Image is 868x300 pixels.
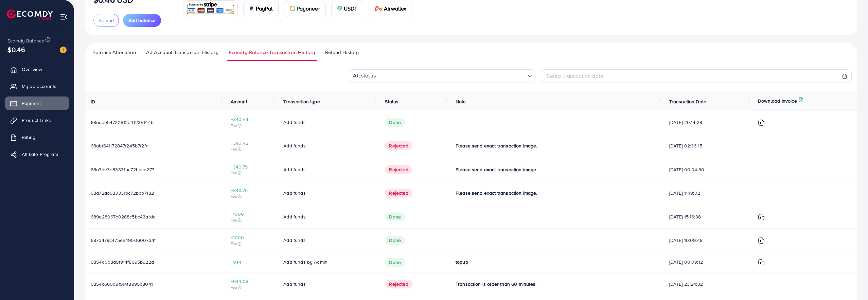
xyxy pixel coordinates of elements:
span: Fee [231,146,272,152]
span: +340.44 [231,116,272,123]
a: Affiliate Program [5,147,69,161]
a: Billing [5,130,69,144]
span: Fee [231,217,272,223]
span: Please send exact transaction image [456,166,536,173]
span: Payment [22,100,41,107]
span: Fee [231,241,272,246]
span: [DATE] 10:09:48 [669,237,747,244]
span: Note [456,98,466,105]
button: Refund [93,14,119,27]
span: [DATE] 15:16:38 [669,213,747,220]
span: 68a7de3e83331bc72bbcd277 [91,166,154,173]
span: Select transaction date [547,72,603,80]
span: Transaction is older than 60 minutes [456,281,536,287]
span: Balance Allocation [92,49,136,56]
span: ID [91,98,95,105]
span: Rejected [385,165,412,174]
span: Add funds [283,190,305,196]
img: card [337,6,342,11]
span: 68a72ad683331bc72bbb7182 [91,190,154,196]
img: card [374,6,383,11]
span: +340.42 [231,140,272,146]
span: Rejected [385,189,412,197]
a: Overview [5,63,69,76]
span: Ecomdy Balance Transaction History [229,49,315,56]
span: Product Links [22,117,51,124]
img: ic-download-invoice.1f3c1b55.svg [758,214,765,220]
span: Overview [22,66,42,73]
span: Payoneer [297,4,320,13]
img: card [185,1,235,16]
span: +340.76 [231,187,272,194]
img: card [249,6,254,11]
span: +1000 [231,211,272,217]
span: topup [456,259,468,265]
span: Done [385,118,405,127]
span: Done [385,258,405,267]
div: Search for option [348,69,535,83]
img: image [60,47,67,53]
span: Add funds [283,119,305,126]
span: +1000 [231,234,272,241]
span: [DATE] 02:36:15 [669,142,747,149]
span: Add funds [283,142,305,149]
span: Airwallex [384,4,406,13]
span: Fee [231,170,272,176]
span: Add balance [128,17,156,24]
span: 6854d0d8d9f914f8995b922d [91,259,154,265]
span: +944 [231,259,272,265]
span: [DATE] 00:04:30 [669,166,747,173]
span: Please send exact transaction image. [456,190,537,196]
span: All status [352,70,377,81]
span: PayPal [256,4,273,13]
img: card [290,6,295,11]
span: 6854c660d9f914f8995b8041 [91,281,153,287]
span: Rejected [385,280,412,288]
span: 68acee54722812e41235144b [91,119,154,126]
span: Add funds [283,281,305,287]
span: Fee [231,194,272,199]
span: [DATE] 20:14:28 [669,119,747,126]
span: 68abf64f172847f245b7f2fa [91,142,148,149]
span: Done [385,212,405,221]
span: Refund [99,17,114,24]
span: Rejected [385,141,412,150]
span: +944.08 [231,278,272,285]
a: My ad accounts [5,80,69,93]
span: +340.79 [231,163,272,170]
span: My ad accounts [22,83,56,90]
iframe: Chat [839,269,863,295]
span: Fee [231,285,272,290]
input: Search for option [378,70,525,81]
span: [DATE] 23:24:32 [669,281,747,287]
img: menu [60,13,68,21]
span: [DATE] 00:09:12 [669,259,747,265]
img: logo [7,10,53,20]
span: Transaction type [283,98,320,105]
p: Download Invoice [758,97,797,105]
img: ic-download-invoice.1f3c1b55.svg [758,237,765,244]
span: Fee [231,123,272,128]
a: Payment [5,96,69,110]
span: Add funds by Admin [283,259,327,265]
span: Status [385,98,398,105]
span: 687a479c475e549006007a4f [91,237,156,244]
span: Ad Account Transaction History [146,49,218,56]
span: Add funds [283,213,305,220]
span: [DATE] 11:19:02 [669,190,747,196]
span: USDT [344,4,358,13]
span: Done [385,236,405,245]
img: ic-download-invoice.1f3c1b55.svg [758,259,765,266]
span: Affiliate Program [22,151,58,158]
span: Add funds [283,166,305,173]
span: Please send exact transaction image. [456,142,537,149]
span: 689e28067c0288c5bc43a1dc [91,213,155,220]
span: Amount [231,98,247,105]
span: $0.46 [7,45,25,54]
img: ic-download-invoice.1f3c1b55.svg [758,119,765,126]
span: Transaction Date [669,98,707,105]
span: Refund History [325,49,359,56]
button: Add balance [123,14,161,27]
span: Billing [22,134,35,141]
